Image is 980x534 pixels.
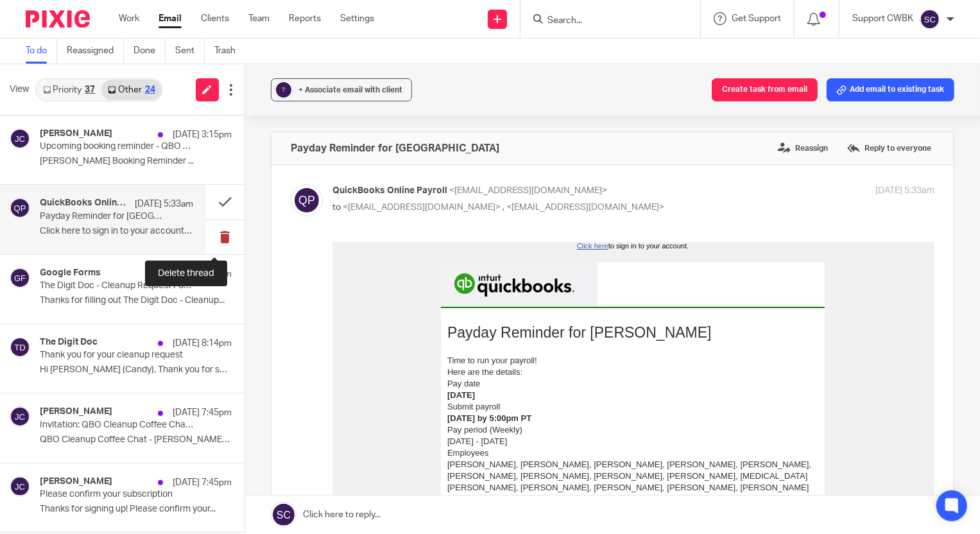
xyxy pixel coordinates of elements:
p: Invitation: QBO Cleanup Coffee Chat - [PERSON_NAME] (Candy) [PERSON_NAME] and Jo ... @ [DATE] 4:1... [40,420,193,431]
img: svg%3E [10,128,30,149]
p: [PERSON_NAME] Booking Reminder ... [40,156,232,167]
img: svg%3E [10,337,30,357]
p: [DATE] 7:45pm [173,476,232,489]
span: <[EMAIL_ADDRESS][DOMAIN_NAME]> [506,203,664,212]
img: svg%3E [10,198,30,218]
a: Reports [289,12,321,25]
span: + Associate email with client [298,86,402,94]
p: Pay date [115,136,486,159]
td: Submit payroll by 5:00pm PT [DATE] to pay your employees on direct deposit. [115,113,486,321]
span: View [10,83,29,96]
a: Work [119,12,139,25]
a: Settings [340,12,374,25]
p: [DATE] 3:15pm [173,128,232,141]
h4: [PERSON_NAME] [40,476,112,487]
h4: The Digit Doc [40,337,98,348]
p: Click here to sign in to your account. ... [40,226,193,237]
a: Team [248,12,270,25]
b: [DATE] by 5:00pm PT [115,171,199,181]
span: to [332,203,341,212]
img: svg%3E [10,406,30,427]
p: [DATE] 8:14pm [173,268,232,280]
div: 37 [85,85,95,94]
a: Other24 [101,80,161,100]
h4: Google Forms [40,268,101,279]
h4: Payday Reminder for [GEOGRAPHIC_DATA] [291,142,499,155]
span: , [503,203,504,212]
a: To do [26,39,57,64]
h4: QuickBooks Online Payroll [40,198,128,209]
h4: [PERSON_NAME] [40,406,112,417]
img: Pixie [26,10,90,28]
div: 24 [145,85,155,94]
img: svg%3E [10,476,30,497]
p: Hi [PERSON_NAME] (Candy), Thank you for submitting... [40,365,232,375]
a: Run payroll now [263,343,338,354]
b: [DATE] [115,148,142,158]
img: svg%3E [10,268,30,288]
img: Intuit QuickBooks Payroll [112,21,249,65]
p: Please confirm your subscription [40,489,193,500]
a: Trash [214,39,245,64]
p: Thanks for signing up! Please confirm your... [40,504,232,515]
a: Clients [201,12,229,25]
span: <[EMAIL_ADDRESS][DOMAIN_NAME]> [343,203,501,212]
p: [DATE] 5:33am [135,198,193,211]
p: Support CWBK [852,12,913,25]
label: Reassign [775,139,831,158]
img: svg%3E [291,184,323,216]
a: Done [133,39,166,64]
label: Reply to everyone [844,139,934,158]
p: QBO Cleanup Coffee Chat - [PERSON_NAME] (Candy)... [40,435,232,445]
p: Employees [PERSON_NAME], [PERSON_NAME], [PERSON_NAME], [PERSON_NAME], [PERSON_NAME], [PERSON_NAME... [115,205,486,275]
span: QuickBooks Online Payroll [332,186,447,195]
div: ? [276,82,291,98]
td: Payday Reminder for [PERSON_NAME] [108,65,492,107]
a: Priority37 [37,80,101,100]
p: Thank you for your cleanup request [40,350,193,361]
p: Payday Reminder for [GEOGRAPHIC_DATA] [40,211,162,222]
img: svg%3E [920,9,940,30]
p: Time to run your payroll! [115,113,486,125]
h4: [PERSON_NAME] [40,128,112,139]
p: [DATE] 5:33am [875,184,934,198]
p: Here are the details: [115,125,486,136]
p: Submit payroll [115,159,486,182]
a: Reassigned [67,39,124,64]
a: Email [159,12,182,25]
p: Upcoming booking reminder - QBO Cleanup Coffee Chat [40,141,193,152]
span: Get Support [732,14,781,23]
button: ? + Associate email with client [271,78,412,101]
span: <[EMAIL_ADDRESS][DOMAIN_NAME]> [449,186,607,195]
p: [DATE] 8:14pm [173,337,232,350]
p: Pay period (Weekly) [DATE] - [DATE] [115,182,486,205]
button: Create task from email [712,78,818,101]
input: Search [546,15,662,27]
button: Add email to existing task [827,78,954,101]
a: Sent [175,39,205,64]
p: The Digit Doc - Cleanup Request Form [40,280,193,291]
p: Thanks for filling out The Digit Doc - Cleanup... [40,295,232,306]
p: [DATE] 7:45pm [173,406,232,419]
